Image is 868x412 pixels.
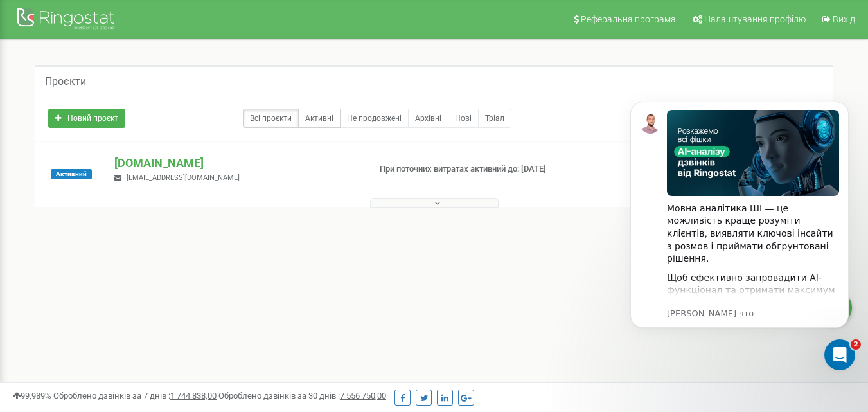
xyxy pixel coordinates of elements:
span: Оброблено дзвінків за 30 днів : [218,391,386,400]
a: Новий проєкт [48,109,125,128]
span: Реферальна програма [581,14,676,24]
iframe: Intercom live chat [824,339,855,370]
span: [EMAIL_ADDRESS][DOMAIN_NAME] [127,174,240,182]
p: При поточних витратах активний до: [DATE] [380,163,558,175]
iframe: Intercom notifications сообщение [611,82,868,377]
a: Всі проєкти [243,109,299,128]
a: Архівні [408,109,448,128]
h5: Проєкти [45,76,86,87]
span: Налаштування профілю [704,14,806,24]
span: Оброблено дзвінків за 7 днів : [53,391,217,400]
a: Не продовжені [340,109,409,128]
p: [DOMAIN_NAME] [114,155,359,172]
span: Вихід [833,14,855,24]
a: Нові [448,109,479,128]
u: 1 744 838,00 [170,391,217,400]
span: 2 [851,339,861,350]
span: 99,989% [13,391,51,400]
a: Тріал [478,109,511,128]
span: Активний [51,169,92,179]
u: 7 556 750,00 [340,391,386,400]
a: Активні [298,109,341,128]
